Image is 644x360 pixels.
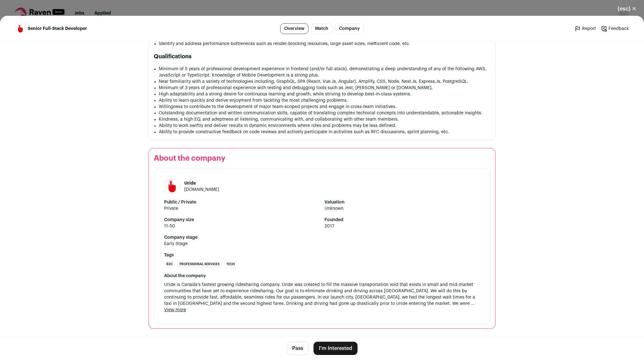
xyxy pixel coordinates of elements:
li: High adaptability and a strong desire for continuous learning and growth, while striving to devel... [159,91,490,97]
span: 11-50 [164,223,319,229]
strong: Tags [164,252,480,258]
li: Outstanding documentation and written communication skills, capable of translating complex techni... [159,110,490,116]
strong: Public / Private [164,199,319,205]
li: Minimum of 5 years of professional development experience in frontend (and/or full-stack), demons... [159,66,490,78]
span: Private [164,205,319,212]
a: Feedback [601,26,629,32]
span: Unknown [325,205,480,212]
li: Ability to provide constructive feedback on code reviews and actively participate in activities s... [159,129,490,135]
span: Senior Full-Stack Developer [28,26,87,32]
span: Uride is Canada's fastest growing ridesharing company. Uride was created to fill the massive tran... [164,282,480,307]
h2: About the company [154,153,490,163]
strong: Valuation [325,199,480,205]
li: Identify and address performance bottlenecks such as render-blocking resources, large asset sizes... [159,41,490,47]
img: 497bdb8e91f4b2b18b1d3ea8e0b8e4edc1e1975ddbc3238e8d68e977567c4f41.jpg [15,24,25,33]
span: 2017 [325,223,480,229]
button: Close modal [610,2,644,16]
button: View more [164,307,186,313]
li: Ability to work swiftly and deliver results in dynamic environments where roles and problems may ... [159,123,490,129]
strong: Company stage [164,234,480,241]
li: Tech [224,261,237,268]
li: Professional Services [177,261,222,268]
a: Company [335,23,364,34]
a: Match [311,23,332,34]
li: Minimum of 3 years of professional experience with testing and debugging tools such as Jest, [PER... [159,85,490,91]
div: About the company [164,273,480,279]
button: I'm Interested [314,342,358,355]
strong: Founded [325,217,480,223]
h2: Qualifications [154,52,490,61]
img: 497bdb8e91f4b2b18b1d3ea8e0b8e4edc1e1975ddbc3238e8d68e977567c4f41.jpg [164,179,179,194]
button: Pass [287,342,308,355]
li: Kindness, a high EQ, and adeptness at listening, communicating with, and collaborating with other... [159,116,490,123]
li: Ability to learn quickly and derive enjoyment from tackling the most challenging problems. [159,97,490,104]
a: Overview [280,23,308,34]
li: Near familiarity with a variety of technologies including, GraphQL, SPA (React, Vue.Js, Angular),... [159,78,490,85]
a: [DOMAIN_NAME] [184,187,219,192]
li: Willingness to contribute to the development of major team-scoped projects and engage in cross-te... [159,104,490,110]
div: Early Stage [164,241,188,247]
a: Report [575,26,596,32]
li: B2C [164,261,175,268]
strong: Company size [164,217,319,223]
h1: Uride [184,180,219,186]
